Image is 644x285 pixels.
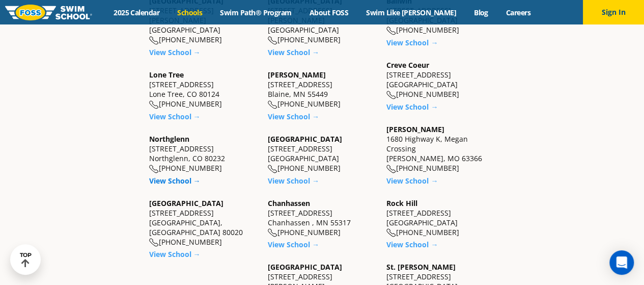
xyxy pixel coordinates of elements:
img: location-phone-o-icon.svg [149,100,159,109]
div: 1680 Highway K, Megan Crossing [PERSON_NAME], MO 63366 [PHONE_NUMBER] [386,124,495,173]
a: St. [PERSON_NAME] [386,262,456,272]
a: Creve Coeur [386,60,429,70]
img: location-phone-o-icon.svg [268,165,277,173]
div: Open Intercom Messenger [609,250,634,275]
a: Swim Path® Program [211,8,300,17]
a: View School → [268,240,319,249]
img: location-phone-o-icon.svg [386,228,396,237]
a: View School → [149,176,201,186]
img: location-phone-o-icon.svg [268,228,277,237]
img: location-phone-o-icon.svg [149,36,159,45]
a: View School → [268,176,319,186]
a: Schools [169,8,211,17]
div: [STREET_ADDRESS] [GEOGRAPHIC_DATA] [PHONE_NUMBER] [268,134,376,173]
a: 2025 Calendar [105,8,169,17]
a: Blog [465,8,497,17]
a: Chanhassen [268,198,310,208]
img: location-phone-o-icon.svg [149,165,159,173]
a: View School → [149,47,201,57]
a: [GEOGRAPHIC_DATA] [149,198,223,208]
img: location-phone-o-icon.svg [268,100,277,109]
div: [STREET_ADDRESS] Chanhassen , MN 55317 [PHONE_NUMBER] [268,198,376,238]
a: View School → [268,47,319,57]
a: Northglenn [149,134,189,144]
img: location-phone-o-icon.svg [149,238,159,247]
img: FOSS Swim School Logo [5,5,92,20]
a: View School → [149,249,201,259]
a: View School → [386,176,438,186]
a: View School → [149,112,201,121]
a: View School → [386,102,438,112]
a: About FOSS [300,8,357,17]
a: Lone Tree [149,70,184,80]
div: [STREET_ADDRESS] Blaine, MN 55449 [PHONE_NUMBER] [268,70,376,109]
div: TOP [20,252,32,268]
a: Rock Hill [386,198,417,208]
img: location-phone-o-icon.svg [386,165,396,173]
img: location-phone-o-icon.svg [386,91,396,99]
a: Swim Like [PERSON_NAME] [357,8,465,17]
div: [STREET_ADDRESS] [GEOGRAPHIC_DATA], [GEOGRAPHIC_DATA] 80020 [PHONE_NUMBER] [149,198,258,247]
a: View School → [268,112,319,121]
a: View School → [386,38,438,47]
a: [GEOGRAPHIC_DATA] [268,134,342,144]
img: location-phone-o-icon.svg [386,27,396,35]
img: location-phone-o-icon.svg [268,36,277,45]
a: [GEOGRAPHIC_DATA] [268,262,342,272]
a: [PERSON_NAME] [386,124,444,134]
div: [STREET_ADDRESS] [GEOGRAPHIC_DATA] [PHONE_NUMBER] [386,60,495,99]
div: [STREET_ADDRESS] [GEOGRAPHIC_DATA] [PHONE_NUMBER] [386,198,495,238]
a: Careers [497,8,539,17]
div: [STREET_ADDRESS] Lone Tree, CO 80124 [PHONE_NUMBER] [149,70,258,109]
a: [PERSON_NAME] [268,70,326,80]
a: View School → [386,240,438,249]
div: [STREET_ADDRESS] Northglenn, CO 80232 [PHONE_NUMBER] [149,134,258,173]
